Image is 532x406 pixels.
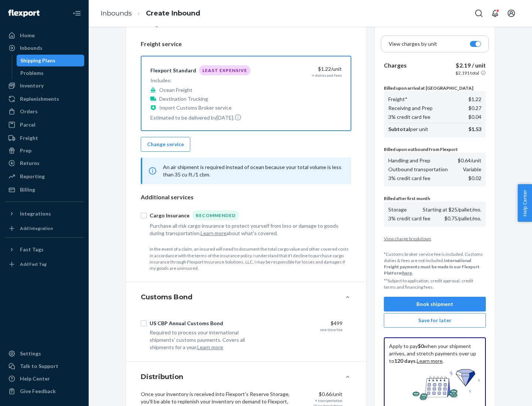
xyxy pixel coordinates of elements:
[20,134,38,142] div: Freight
[95,3,206,24] ol: breadcrumbs
[388,125,428,133] p: per unit
[141,292,192,302] h4: Customs Bond
[20,350,41,357] div: Settings
[4,184,84,196] a: Billing
[100,9,132,17] a: Inbounds
[150,320,223,327] div: US CBP Annual Customs Bond
[4,80,84,92] a: Inventory
[384,195,486,202] p: Billed after first month
[504,6,519,21] button: Open account menu
[315,398,342,403] div: + transportation
[468,113,481,121] p: $0.04
[417,358,443,364] a: Learn more
[384,235,486,242] button: View charge breakdown
[266,320,342,327] div: $499
[150,212,190,219] div: Cargo Insurance
[402,270,412,276] a: here
[388,126,410,132] b: Subtotal
[384,258,480,276] b: International Freight payments must be made in our Flexport Platform .
[197,344,223,351] button: Learn more
[192,210,239,220] div: Recommended
[458,157,481,164] p: $0.64 /unit
[150,67,196,74] div: Flexport Standard
[20,210,51,217] div: Integrations
[4,385,84,397] button: Give Feedback
[20,186,35,193] div: Billing
[146,9,200,17] a: Create Inbound
[4,223,84,234] a: Add Integration
[320,327,342,332] div: one-time fee
[384,85,486,91] p: Billed upon arrival at [GEOGRAPHIC_DATA]
[444,215,481,222] p: $0.75/pallet/mo.
[4,145,84,156] a: Prep
[20,147,31,154] div: Prep
[388,104,433,112] p: Receiving and Prep
[20,261,47,267] div: Add Fast Tag
[141,40,351,48] p: Freight service
[150,222,342,237] div: Purchase all risk cargo insurance to protect yourself from loss or damage to goods during transpo...
[159,86,192,94] p: Ocean Freight
[20,95,59,103] div: Replenishments
[388,157,430,164] p: Handling and Prep
[4,171,84,182] a: Reporting
[20,108,38,115] div: Orders
[388,206,407,213] p: Storage
[4,258,84,270] a: Add Fast Tag
[319,390,342,398] p: $0.66/unit
[468,104,481,112] p: $0.27
[163,164,342,178] p: An air shipment is required instead of ocean because your total volume is less than 35 cu ft./1 cbm.
[4,348,84,359] a: Settings
[199,65,250,75] div: Least Expensive
[150,114,250,121] p: Estimated to be delivered by [DATE] .
[20,375,50,382] div: Help Center
[150,246,351,271] p: In the event of a claim, an insured will need to document the total cargo value and other covered...
[384,251,486,276] p: *Customs broker service fee is included. Customs duties & fees are not included.
[394,358,416,364] b: 120 days
[8,10,40,17] img: Flexport logo
[20,32,35,39] div: Home
[312,73,342,78] div: + duties and fees
[4,119,84,131] a: Parcel
[69,6,84,21] button: Close Navigation
[20,173,45,180] div: Reporting
[384,278,486,290] p: **Subject to application, credit approval, credit terms and financing fees.
[265,65,342,73] div: $1.22 /unit
[20,82,44,89] div: Inventory
[201,230,226,237] button: Learn more
[20,69,44,77] div: Problems
[4,360,84,372] a: Talk to Support
[389,40,437,48] p: View charges by unit
[388,113,430,121] p: 3% credit card fee
[4,93,84,105] a: Replenishments
[4,208,84,220] button: Integrations
[20,362,58,370] div: Talk to Support
[20,225,53,231] div: Add Integration
[4,244,84,255] button: Fast Tags
[388,96,407,103] p: Freight*
[468,175,481,182] p: $0.02
[141,213,147,219] input: Cargo InsuranceRecommended
[389,343,481,365] p: Apply to pay when your shipment arrives, and stretch payments over up to . .
[456,61,486,70] p: $2.19 / unit
[468,125,481,133] p: $1.53
[423,206,481,213] p: Starting at $25/pallet/mo.
[384,313,486,328] button: Save for later
[418,343,424,349] b: $0
[384,146,486,152] p: Billed upon outbound from Flexport
[468,96,481,103] p: $1.22
[17,55,85,66] a: Shipping Plans
[388,175,430,182] p: 3% credit card fee
[150,329,260,351] div: Required to process your international shipments' customs payments. Covers all shipments for a year.
[4,42,84,54] a: Inbounds
[518,184,532,222] button: Help Center
[384,297,486,312] button: Book shipment
[141,320,147,326] input: US CBP Annual Customs Bond
[159,95,208,103] p: Destination Trucking
[471,6,486,21] button: Open Search Box
[150,77,250,84] p: Includes:
[20,388,56,395] div: Give Feedback
[17,67,85,79] a: Problems
[4,30,84,41] a: Home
